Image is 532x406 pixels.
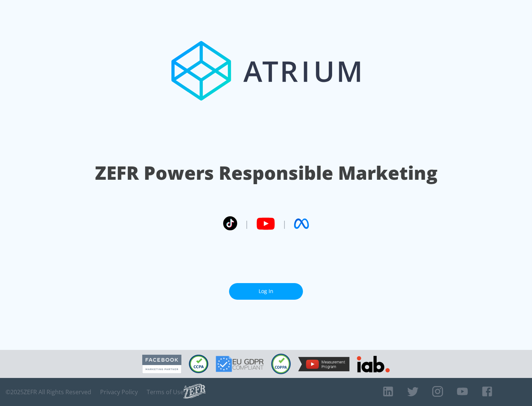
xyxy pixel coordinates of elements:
img: CCPA Compliant [189,355,208,373]
span: © 2025 ZEFR All Rights Reserved [6,388,91,396]
img: YouTube Measurement Program [298,357,349,371]
span: | [282,218,287,229]
img: Facebook Marketing Partner [142,355,181,374]
img: IAB [357,356,390,372]
span: | [245,218,249,229]
img: GDPR Compliant [216,356,264,372]
a: Log In [229,283,303,300]
a: Terms of Use [147,388,184,396]
a: Privacy Policy [100,388,138,396]
img: COPPA Compliant [271,354,291,374]
h1: ZEFR Powers Responsible Marketing [95,160,437,186]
